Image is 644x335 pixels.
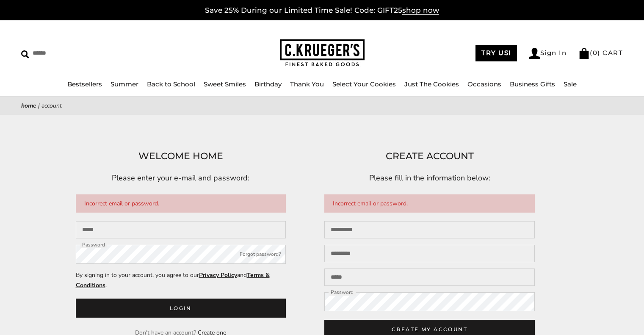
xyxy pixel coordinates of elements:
a: Home [21,102,36,110]
a: Birthday [254,80,282,88]
input: Password [324,292,535,311]
a: Save 25% During our Limited Time Sale! Code: GIFT25shop now [205,6,439,15]
span: Account [41,102,62,110]
button: Login [76,299,286,318]
img: Search [21,50,29,58]
input: Email [76,221,286,238]
p: Please enter your e-mail and password: [76,172,286,185]
p: Please fill in the information below: [324,172,535,185]
span: shop now [402,6,439,15]
input: Last name [324,245,535,262]
input: First name [324,221,535,238]
img: C.KRUEGER'S [280,39,365,67]
p: By signing in to your account, you agree to our and . [76,270,286,290]
h1: WELCOME HOME [76,149,286,164]
a: Terms & Conditions [76,271,270,289]
a: Sign In [529,48,567,59]
a: (0) CART [578,49,623,57]
input: Search [21,47,164,60]
a: Sweet Smiles [204,80,246,88]
a: Back to School [147,80,195,88]
a: Summer [111,80,138,88]
img: Account [529,48,540,59]
h1: CREATE ACCOUNT [324,149,535,164]
a: Just The Cookies [404,80,459,88]
nav: breadcrumbs [21,101,623,111]
img: Bag [578,48,590,59]
input: Email [324,269,535,286]
a: Business Gifts [510,80,555,88]
a: Thank You [290,80,324,88]
li: Incorrect email or password. [333,199,526,208]
a: TRY US! [475,45,517,61]
input: Password [76,245,286,264]
span: 0 [593,49,598,57]
a: Sale [564,80,577,88]
p: Incorrect email or password. [76,194,286,213]
a: Privacy Policy [199,271,237,279]
a: Select Your Cookies [332,80,396,88]
span: | [38,102,40,110]
a: Occasions [467,80,501,88]
button: Forgot password? [240,250,281,259]
a: Bestsellers [67,80,102,88]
